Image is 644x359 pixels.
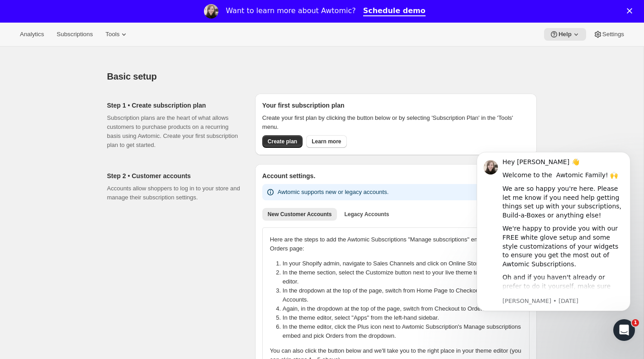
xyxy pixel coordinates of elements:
[588,28,630,41] button: Settings
[100,28,134,41] button: Tools
[632,319,639,326] span: 1
[463,138,644,335] iframe: Intercom notifications message
[602,31,624,38] span: Settings
[107,113,241,150] p: Subscription plans are the heart of what allows customers to purchase products on a recurring bas...
[363,6,426,16] a: Schedule demo
[268,138,297,145] span: Create plan
[283,268,527,286] li: In the theme section, select the Customize button next to your live theme to open the theme editor.
[283,313,527,322] li: In the theme editor, select "Apps" from the left-hand sidebar.
[105,31,119,38] span: Tools
[262,101,530,110] h2: Your first subscription plan
[51,28,98,41] button: Subscriptions
[204,4,218,19] img: Profile image for Emily
[107,71,157,81] span: Basic setup
[283,286,527,304] li: In the dropdown at the top of the page, switch from Home Page to Checkout and Customer Accounts.
[270,235,522,253] p: Here are the steps to add the Awtomic Subscriptions "Manage subscriptions" embed to your Orders p...
[268,211,332,218] span: New Customer Accounts
[283,322,527,340] li: In the theme editor, click the Plus icon next to Awtomic Subscription's Manage subscriptions embe...
[107,171,241,180] h2: Step 2 • Customer accounts
[283,304,527,313] li: Again, in the dropdown at the top of the page, switch from Checkout to Orders.
[339,208,394,221] button: Legacy Accounts
[559,31,572,38] span: Help
[283,259,527,268] li: In your Shopify admin, navigate to Sales Channels and click on Online Store.
[306,135,346,148] a: Learn more
[107,101,241,110] h2: Step 1 • Create subscription plan
[14,28,49,41] button: Analytics
[20,31,44,38] span: Analytics
[226,6,355,15] div: Want to learn more about Awtomic?
[262,208,337,221] button: New Customer Accounts
[57,31,93,38] span: Subscriptions
[613,319,635,341] iframe: Intercom live chat
[544,28,586,41] button: Help
[278,188,388,197] p: Awtomic supports new or legacy accounts.
[344,211,389,218] span: Legacy Accounts
[262,113,530,132] p: Create your first plan by clicking the button below or by selecting 'Subscription Plan' in the 'T...
[312,138,341,145] span: Learn more
[262,135,303,148] button: Create plan
[262,171,530,180] h2: Account settings.
[627,8,636,14] div: Close
[107,184,241,202] p: Accounts allow shoppers to log in to your store and manage their subscription settings.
